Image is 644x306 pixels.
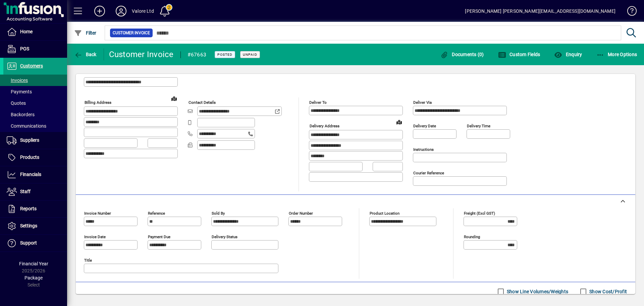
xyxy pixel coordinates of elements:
[413,124,436,128] mat-label: Delivery date
[212,234,237,239] mat-label: Delivery status
[148,211,165,216] mat-label: Reference
[7,100,26,106] span: Quotes
[89,5,110,17] button: Add
[309,100,327,105] mat-label: Deliver To
[3,218,67,234] a: Settings
[413,100,432,105] mat-label: Deliver via
[552,48,584,60] button: Enquiry
[20,189,31,194] span: Staff
[3,86,67,97] a: Payments
[20,46,29,51] span: POS
[243,52,257,57] span: Unpaid
[3,24,67,40] a: Home
[394,117,405,127] a: View on map
[20,240,37,246] span: Support
[3,201,67,217] a: Reports
[467,124,490,128] mat-label: Delivery time
[3,149,67,166] a: Products
[187,49,207,60] div: #67663
[3,75,67,86] a: Invoices
[20,155,39,160] span: Products
[496,48,542,60] button: Custom Fields
[413,147,434,152] mat-label: Instructions
[84,258,92,263] mat-label: Title
[19,261,48,266] span: Financial Year
[596,52,637,57] span: More Options
[622,1,636,23] a: Knowledge Base
[72,27,98,39] button: Filter
[113,30,150,36] span: Customer Invoice
[595,48,639,60] button: More Options
[20,29,33,34] span: Home
[413,171,444,175] mat-label: Courier Reference
[169,93,179,104] a: View on map
[505,288,568,295] label: Show Line Volumes/Weights
[217,52,232,57] span: Posted
[464,211,495,216] mat-label: Freight (excl GST)
[148,234,170,239] mat-label: Payment due
[3,132,67,149] a: Suppliers
[3,183,67,200] a: Staff
[7,112,35,117] span: Backorders
[74,30,97,36] span: Filter
[370,211,399,216] mat-label: Product location
[3,120,67,132] a: Communications
[7,78,28,83] span: Invoices
[440,52,484,57] span: Documents (0)
[67,48,104,60] app-page-header-button: Back
[24,275,43,280] span: Package
[20,63,43,69] span: Customers
[7,89,32,94] span: Payments
[109,49,174,60] div: Customer Invoice
[84,234,106,239] mat-label: Invoice date
[84,211,111,216] mat-label: Invoice number
[464,234,480,239] mat-label: Rounding
[20,206,37,211] span: Reports
[20,172,41,177] span: Financials
[3,41,67,57] a: POS
[465,6,615,16] div: [PERSON_NAME] [PERSON_NAME][EMAIL_ADDRESS][DOMAIN_NAME]
[20,223,37,228] span: Settings
[3,235,67,252] a: Support
[498,52,540,57] span: Custom Fields
[7,123,46,129] span: Communications
[3,166,67,183] a: Financials
[110,5,132,17] button: Profile
[20,137,39,143] span: Suppliers
[212,211,225,216] mat-label: Sold by
[72,48,98,60] button: Back
[74,52,97,57] span: Back
[588,288,627,295] label: Show Cost/Profit
[3,109,67,120] a: Backorders
[439,48,486,60] button: Documents (0)
[3,97,67,109] a: Quotes
[289,211,313,216] mat-label: Order number
[132,6,154,16] div: Valore Ltd
[554,52,582,57] span: Enquiry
